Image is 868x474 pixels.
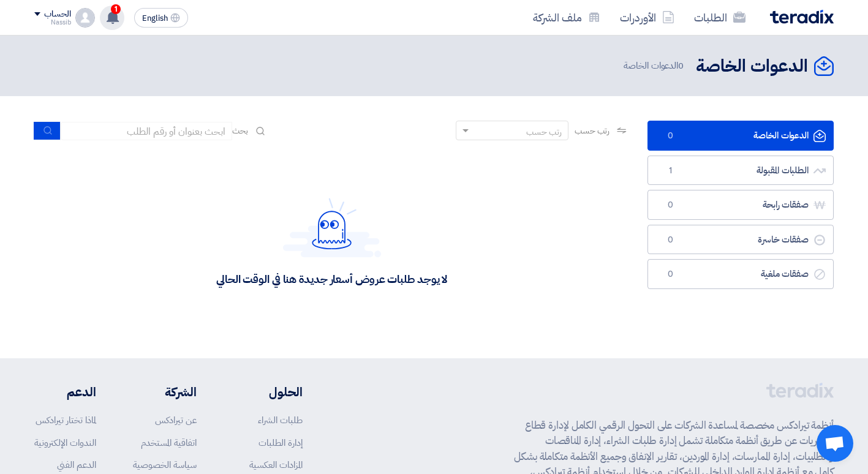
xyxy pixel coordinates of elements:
span: رتب حسب [575,124,609,137]
a: الطلبات المقبولة1 [647,156,834,186]
li: الشركة [133,383,197,401]
a: الأوردرات [610,3,684,32]
span: بحث [232,124,248,137]
a: صفقات رابحة0 [647,190,834,220]
span: 0 [663,268,677,280]
a: صفقات ملغية0 [647,259,834,289]
button: English [134,8,188,28]
a: المزادات العكسية [249,458,303,472]
span: 0 [663,234,677,246]
div: لا يوجد طلبات عروض أسعار جديدة هنا في الوقت الحالي [216,272,447,286]
span: 1 [663,165,677,177]
li: الحلول [233,383,303,401]
img: Hello [283,198,381,257]
span: 0 [678,59,684,72]
a: اتفاقية المستخدم [141,436,197,450]
img: Teradix logo [770,10,834,24]
img: profile_test.png [75,8,95,28]
span: 0 [663,130,677,142]
span: English [142,14,168,23]
span: 1 [111,4,121,14]
a: الطلبات [684,3,755,32]
a: ملف الشركة [523,3,610,32]
a: الدعوات الخاصة0 [647,121,834,151]
a: سياسة الخصوصية [133,458,197,472]
h2: الدعوات الخاصة [696,55,808,78]
div: رتب حسب [526,126,562,138]
li: الدعم [34,383,96,401]
a: Open chat [817,425,853,462]
a: إدارة الطلبات [259,436,303,450]
span: 0 [663,199,677,211]
input: ابحث بعنوان أو رقم الطلب [61,122,232,140]
a: الدعم الفني [57,458,96,472]
a: عن تيرادكس [155,413,197,427]
span: الدعوات الخاصة [624,59,686,73]
a: طلبات الشراء [258,413,303,427]
a: صفقات خاسرة0 [647,225,834,255]
a: الندوات الإلكترونية [34,436,96,450]
a: لماذا تختار تيرادكس [36,413,96,427]
div: الحساب [44,9,70,20]
div: Nassib [34,19,70,26]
